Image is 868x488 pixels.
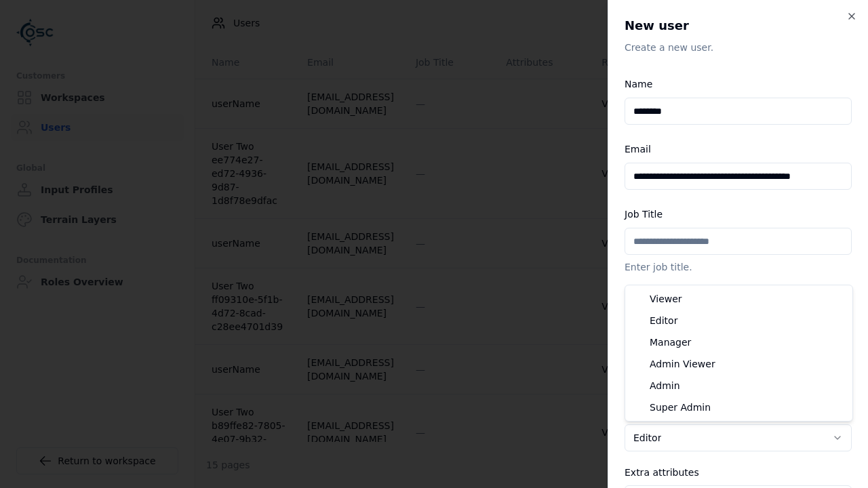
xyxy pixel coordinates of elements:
[650,379,680,392] span: Admin
[650,401,711,414] span: Super Admin
[650,314,677,327] span: Editor
[650,335,691,349] span: Manager
[650,292,682,306] span: Viewer
[650,357,715,371] span: Admin Viewer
